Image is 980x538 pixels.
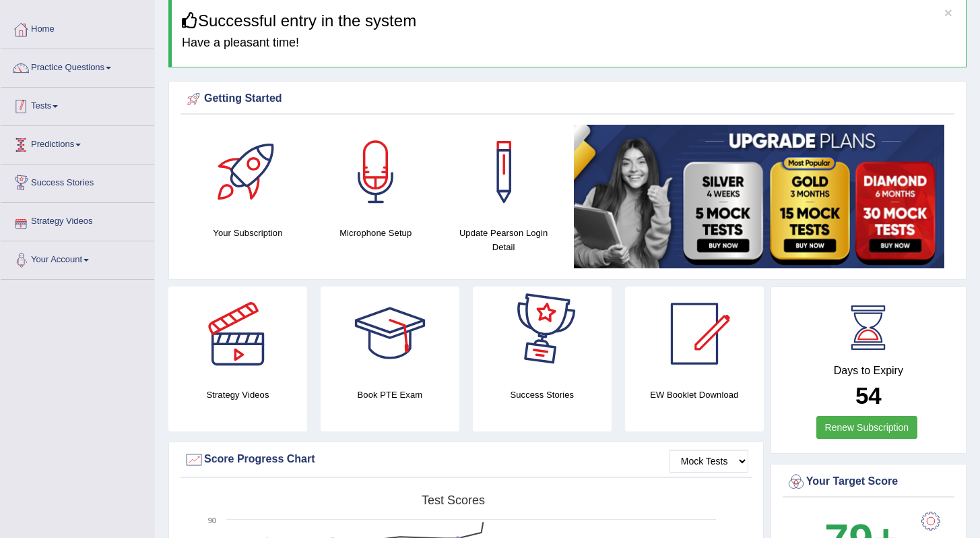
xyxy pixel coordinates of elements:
[574,125,944,268] img: small5.jpg
[182,36,956,50] h4: Have a pleasant time!
[1,88,154,121] a: Tests
[184,89,951,109] div: Getting Started
[168,388,307,402] h4: Strategy Videos
[944,5,952,20] button: ×
[319,226,433,240] h4: Microphone Setup
[191,226,305,240] h4: Your Subscription
[422,494,485,507] tspan: Test scores
[1,49,154,83] a: Practice Questions
[1,203,154,237] a: Strategy Videos
[1,241,154,275] a: Your Account
[473,388,612,402] h4: Success Stories
[1,126,154,160] a: Predictions
[182,12,956,30] h3: Successful entry in the system
[1,11,154,44] a: Home
[1,165,154,198] a: Success Stories
[184,450,748,470] div: Score Progress Chart
[321,388,459,402] h4: Book PTE Exam
[855,382,882,409] b: 54
[625,388,764,402] h4: EW Booklet Download
[208,516,216,525] text: 90
[786,365,951,377] h4: Days to Expiry
[447,226,561,254] h4: Update Pearson Login Detail
[816,416,918,439] a: Renew Subscription
[786,472,951,492] div: Your Target Score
